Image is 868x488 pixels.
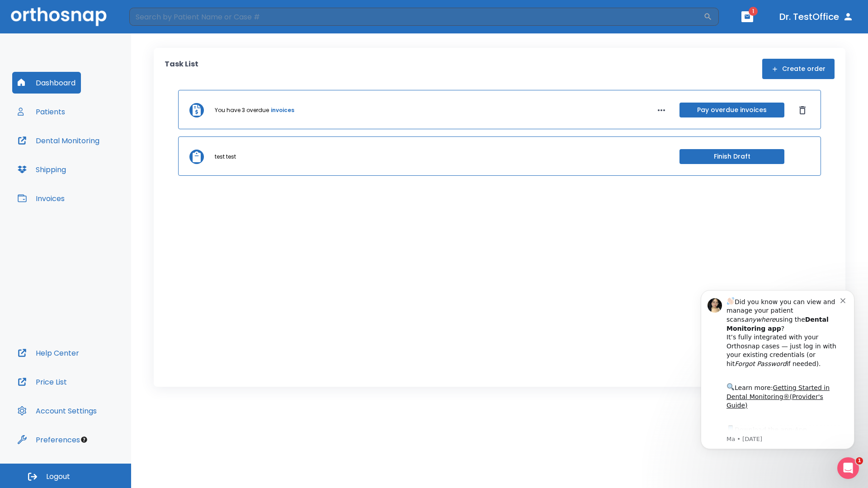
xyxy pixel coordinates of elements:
[749,7,758,16] span: 1
[837,457,859,479] iframe: Intercom live chat
[687,277,868,464] iframe: Intercom notifications message
[39,150,120,166] a: App Store
[12,130,105,151] button: Dental Monitoring
[12,429,85,450] button: Preferences
[776,9,857,25] button: Dr. TestOffice
[215,153,236,161] p: test test
[215,106,269,114] p: You have 3 overdue
[153,19,160,27] button: Dismiss notification
[12,342,85,364] button: Help Center
[129,8,703,26] input: Search by Patient Name or Case #
[679,103,784,117] button: Pay overdue invoices
[12,159,71,180] button: Shipping
[80,436,88,444] div: Tooltip anchor
[679,149,784,164] button: Finish Draft
[12,400,102,422] button: Account Settings
[12,101,71,122] button: Patients
[39,147,153,193] div: Download the app: | ​ Let us know if you need help getting started!
[795,103,810,117] button: Dismiss
[12,72,81,94] button: Dashboard
[762,59,835,79] button: Create order
[39,159,153,167] p: Message from Ma, sent 2w ago
[46,472,70,482] span: Logout
[12,188,70,209] button: Invoices
[271,106,294,114] a: invoices
[165,59,198,79] p: Task List
[12,371,72,393] button: Price List
[11,7,107,26] img: Orthosnap
[856,457,863,465] span: 1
